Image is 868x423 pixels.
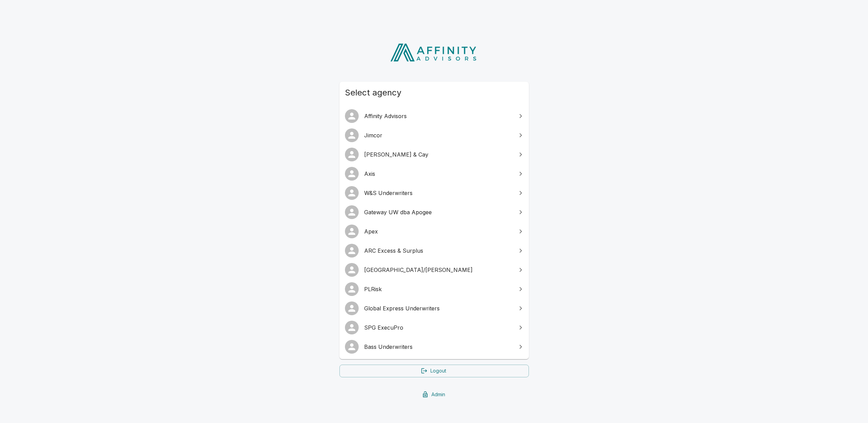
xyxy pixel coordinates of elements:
a: Admin [339,388,529,401]
img: Affinity Advisors Logo [385,41,483,64]
span: ARC Excess & Surplus [364,247,512,255]
span: [GEOGRAPHIC_DATA]/[PERSON_NAME] [364,266,512,274]
a: Logout [339,365,529,377]
a: Axis [339,164,529,183]
a: Jimcor [339,126,529,145]
span: Bass Underwriters [364,343,512,351]
span: Gateway UW dba Apogee [364,208,512,216]
a: Global Express Underwriters [339,299,529,318]
a: ARC Excess & Surplus [339,241,529,260]
span: Apex [364,227,512,236]
span: PLRisk [364,285,512,293]
span: W&S Underwriters [364,189,512,197]
a: Bass Underwriters [339,337,529,356]
a: SPG ExecuPro [339,318,529,337]
a: [GEOGRAPHIC_DATA]/[PERSON_NAME] [339,260,529,279]
a: [PERSON_NAME] & Cay [339,145,529,164]
a: Gateway UW dba Apogee [339,203,529,222]
span: [PERSON_NAME] & Cay [364,150,512,159]
a: PLRisk [339,279,529,299]
a: W&S Underwriters [339,183,529,203]
span: SPG ExecuPro [364,323,512,332]
a: Apex [339,222,529,241]
span: Select agency [345,87,523,98]
span: Jimcor [364,131,512,139]
span: Affinity Advisors [364,112,512,120]
span: Global Express Underwriters [364,304,512,312]
a: Affinity Advisors [339,106,529,126]
span: Axis [364,170,512,178]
